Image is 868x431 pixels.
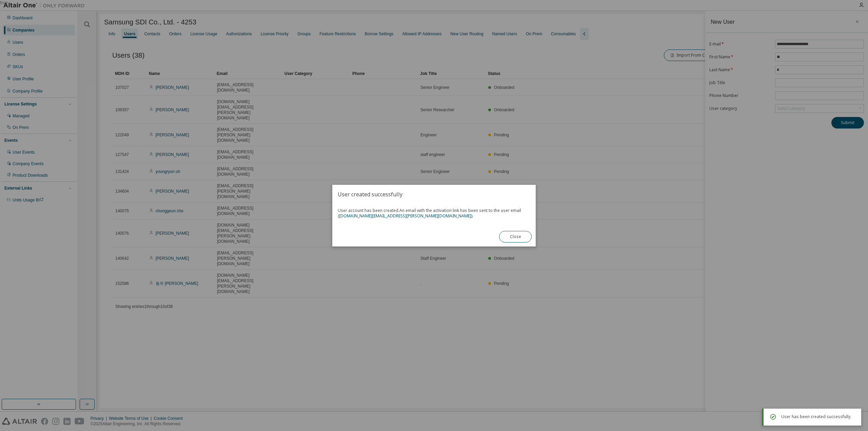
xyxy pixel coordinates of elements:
[339,213,471,219] a: [DOMAIN_NAME][EMAIL_ADDRESS][PERSON_NAME][DOMAIN_NAME]
[332,185,536,204] h2: User created successfully
[781,413,856,421] div: User has been created successfully.
[338,208,521,219] span: An email with the activation link has been sent to the user email ( ).
[338,208,530,219] span: User account has been created.
[499,231,532,242] button: Close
